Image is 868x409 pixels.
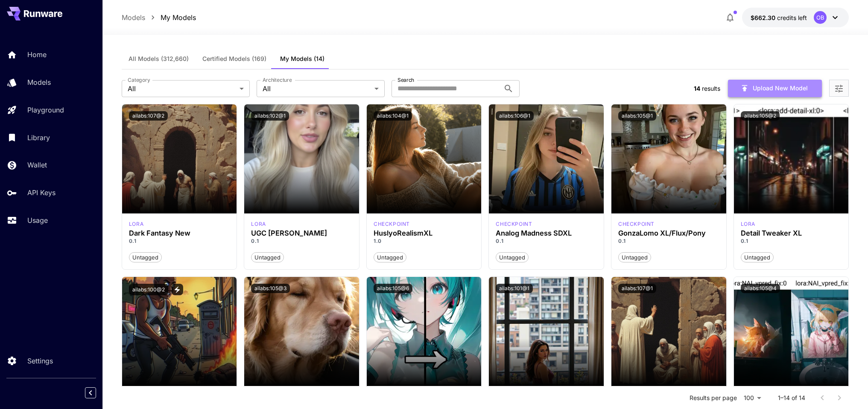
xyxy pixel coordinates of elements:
div: SDXL 1.0 [741,220,755,228]
button: ailabs:105@2 [741,111,780,121]
p: Usage [27,215,48,225]
span: Certified Models (169) [202,55,266,63]
h3: HuslyoRealismXL [374,229,475,237]
p: 0.1 [496,237,597,245]
span: $662.30 [751,14,777,21]
h3: GonzaLomo XL/Flux/Pony [618,229,719,237]
p: 1–14 of 14 [778,394,805,402]
p: Wallet [27,160,47,170]
h3: Detail Tweaker XL [741,229,842,237]
button: ailabs:105@1 [618,111,656,121]
span: Untagged [496,253,528,262]
p: lora [251,220,266,228]
div: Collapse sidebar [91,385,102,400]
div: FLUX.1 D [129,220,143,228]
button: Untagged [741,252,774,263]
div: SDXL 1.0 [618,220,655,228]
span: 14 [694,85,700,92]
p: lora [741,220,755,228]
h3: Analog Madness SDXL [496,229,597,237]
nav: breadcrumb [122,12,196,23]
button: Untagged [496,252,529,263]
button: ailabs:104@1 [374,111,412,121]
label: Category [128,76,150,84]
span: Untagged [129,253,161,262]
div: UGC LoRa [251,229,352,237]
h3: UGC [PERSON_NAME] [251,229,352,237]
div: FLUX.1 D [251,220,266,228]
span: All Models (312,660) [129,55,189,63]
p: Home [27,49,47,60]
a: My Models [161,12,196,23]
p: 0.1 [251,237,352,245]
p: lora [129,220,143,228]
button: ailabs:102@1 [251,111,289,121]
button: View trigger words [172,284,183,295]
p: Library [27,132,50,143]
span: results [702,85,720,92]
label: Architecture [263,76,292,84]
div: $662.29568 [751,13,807,22]
p: checkpoint [374,220,410,228]
div: OB [814,11,827,24]
p: Settings [27,356,53,366]
p: checkpoint [496,220,532,228]
span: All [128,84,236,94]
span: Untagged [251,253,283,262]
div: SDXL 1.0 [496,220,532,228]
button: ailabs:107@1 [618,284,656,293]
p: Playground [27,105,64,115]
p: checkpoint [618,220,655,228]
button: ailabs:101@1 [496,284,533,293]
button: ailabs:107@2 [129,111,168,121]
button: Collapse sidebar [85,387,96,398]
button: Untagged [251,252,284,263]
button: $662.29568OB [742,8,849,27]
button: Untagged [618,252,651,263]
button: Upload New Model [728,80,822,97]
div: 100 [740,392,764,404]
button: ailabs:105@3 [251,284,290,293]
button: ailabs:100@2 [129,284,168,295]
p: 0.1 [129,237,230,245]
button: ailabs:105@6 [374,284,412,293]
p: API Keys [27,187,56,198]
span: Untagged [741,253,773,262]
span: credits left [777,14,807,21]
button: Untagged [129,252,162,263]
span: All [263,84,371,94]
span: My Models (14) [280,55,324,63]
button: ailabs:106@1 [496,111,534,121]
p: 0.1 [618,237,719,245]
p: 0.1 [741,237,842,245]
button: ailabs:105@4 [741,284,780,293]
label: Search [397,76,414,84]
p: Results per page [690,394,737,402]
span: Untagged [619,253,651,262]
p: Models [27,77,51,87]
h3: Dark Fantasy New [129,229,230,237]
a: Models [122,12,145,23]
span: Untagged [374,253,406,262]
button: Untagged [374,252,406,263]
button: Open more filters [834,83,844,94]
div: SDXL 1.0 [374,220,410,228]
p: 1.0 [374,237,475,245]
